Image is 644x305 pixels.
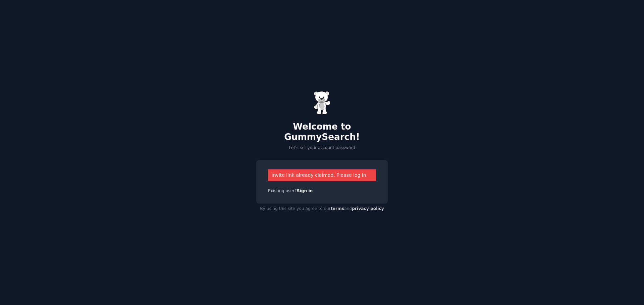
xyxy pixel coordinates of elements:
[256,122,388,143] h2: Welcome to GummySearch!
[352,206,384,211] a: privacy policy
[256,145,388,151] p: Let's set your account password
[256,204,388,214] div: By using this site you agree to our and
[314,91,330,115] img: Gummy Bear
[297,188,313,193] a: Sign in
[268,169,376,181] div: Invite link already claimed. Please log in.
[268,188,297,193] span: Existing user?
[331,206,344,211] a: terms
